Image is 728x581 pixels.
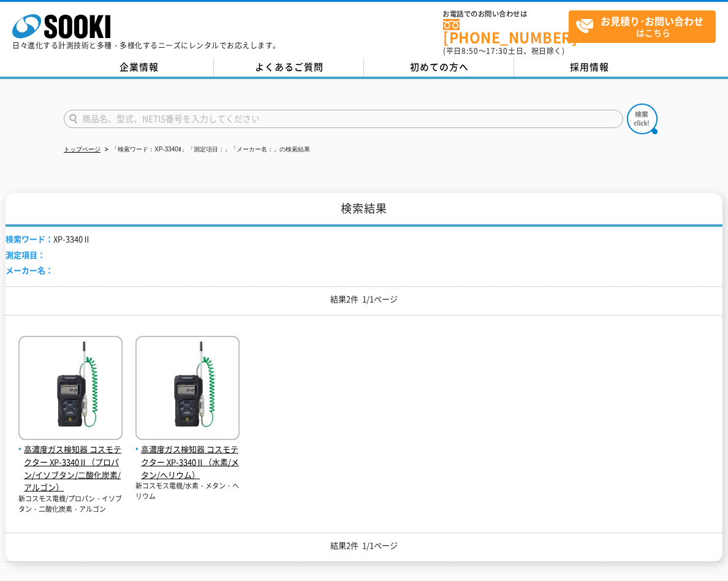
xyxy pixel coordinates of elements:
span: 検索ワード： [6,233,53,245]
strong: お見積り･お問い合わせ [601,13,703,28]
li: XP-3340Ⅱ [6,233,91,246]
h1: 検索結果 [6,193,722,227]
a: 高濃度ガス検知器 コスモテクター XP-3340Ⅱ（水素/メタン/ヘリウム） [135,430,240,481]
img: コスモテクター XP-3340Ⅱ（水素/メタン/ヘリウム） [135,336,240,443]
span: はこちら [575,11,715,42]
p: 結果2件 1/1ページ [6,539,722,552]
a: [PHONE_NUMBER] [443,19,569,44]
a: トップページ [64,146,100,153]
li: 「検索ワード：XP-3340Ⅱ」「測定項目：」「メーカー名：」の検索結果 [102,143,310,156]
a: お見積り･お問い合わせはこちら [569,10,716,43]
img: コスモテクター XP-3340Ⅱ（プロパン/イソブタン/二酸化炭素/アルゴン） [18,336,123,443]
span: (平日 ～ 土日、祝日除く) [443,45,564,56]
p: 結果2件 1/1ページ [6,293,722,306]
a: 初めての方へ [364,58,514,77]
span: 測定項目： [6,249,45,260]
a: 企業情報 [64,58,214,77]
a: よくあるご質問 [214,58,364,77]
span: お電話でのお問い合わせは [443,10,569,18]
span: 高濃度ガス検知器 コスモテクター XP-3340Ⅱ（プロパン/イソブタン/二酸化炭素/アルゴン） [18,443,123,494]
span: 17:30 [486,45,508,56]
p: 日々進化する計測技術と多種・多様化するニーズにレンタルでお応えします。 [12,42,281,49]
p: 新コスモス電機/水素・メタン・ヘリウム [135,481,240,501]
a: 採用情報 [514,58,664,77]
span: 初めての方へ [410,60,469,74]
a: 高濃度ガス検知器 コスモテクター XP-3340Ⅱ（プロパン/イソブタン/二酸化炭素/アルゴン） [18,430,123,494]
span: 8:50 [461,45,479,56]
p: 新コスモス電機/プロパン・イソブタン・二酸化炭素・アルゴン [18,494,123,514]
input: 商品名、型式、NETIS番号を入力してください [64,110,623,128]
span: 高濃度ガス検知器 コスモテクター XP-3340Ⅱ（水素/メタン/ヘリウム） [135,443,240,481]
img: btn_search.png [627,104,658,134]
span: メーカー名： [6,264,53,276]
